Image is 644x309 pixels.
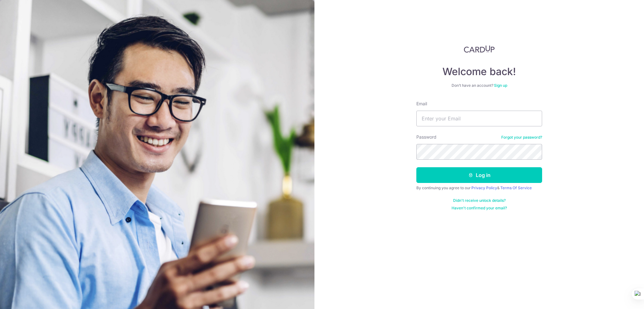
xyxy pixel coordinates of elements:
[416,134,436,140] label: Password
[464,45,495,53] img: CardUp Logo
[416,185,542,190] div: By continuing you agree to our &
[416,167,542,183] button: Log in
[500,185,532,190] a: Terms Of Service
[416,111,542,126] input: Enter your Email
[453,198,506,203] a: Didn't receive unlock details?
[416,83,542,88] div: Don’t have an account?
[501,135,542,140] a: Forgot your password?
[416,101,427,107] label: Email
[416,65,542,78] h4: Welcome back!
[452,206,507,211] a: Haven't confirmed your email?
[494,83,507,88] a: Sign up
[471,185,497,190] a: Privacy Policy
